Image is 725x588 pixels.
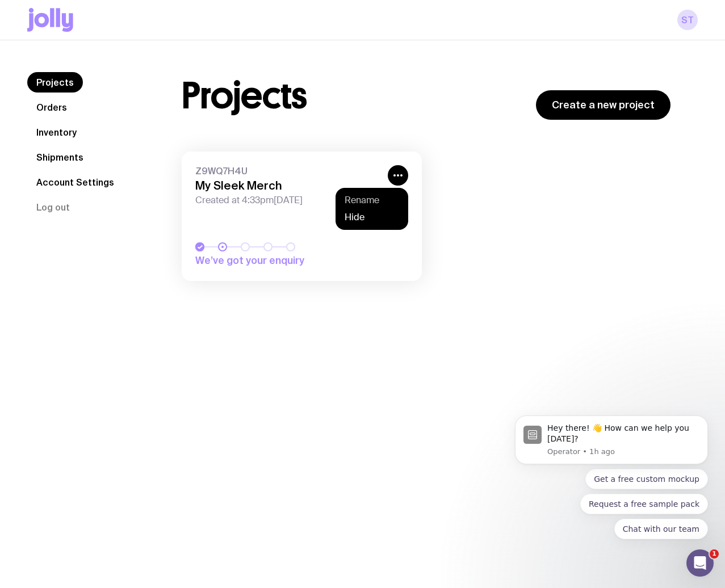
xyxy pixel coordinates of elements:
[195,165,381,177] span: Z9WQ7H4U
[710,549,719,558] span: 1
[27,97,76,117] a: Orders
[27,197,79,217] button: Log out
[686,549,714,577] iframe: Intercom live chat
[27,72,83,93] a: Projects
[536,90,670,120] a: Create a new project
[27,122,86,142] a: Inventory
[182,152,422,281] a: Z9WQ7H4UMy Sleek MerchCreated at 4:33pm[DATE]We’ve got your enquiry
[195,179,381,192] h3: My Sleek Merch
[195,195,381,206] span: Created at 4:33pm[DATE]
[182,78,307,114] h1: Projects
[27,172,123,192] a: Account Settings
[345,212,399,223] button: Hide
[498,401,725,582] iframe: Intercom notifications message
[345,195,399,206] button: Rename
[195,254,336,267] span: We’ve got your enquiry
[677,10,698,30] a: St
[27,147,93,167] a: Shipments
